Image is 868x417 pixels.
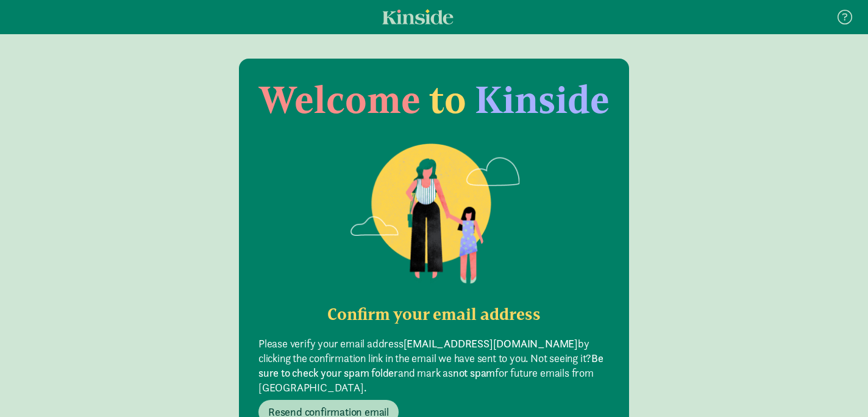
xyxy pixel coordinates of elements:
[404,336,578,350] b: [EMAIL_ADDRESS][DOMAIN_NAME]
[382,9,454,24] a: Kinside
[475,77,610,123] span: Kinside
[453,366,495,380] b: not spam
[258,336,610,395] p: Please verify your email address by clicking the confirmation link in the email we have sent to y...
[259,77,421,123] span: Welcome
[258,305,610,324] h2: Confirm your email address
[258,351,603,380] b: Be sure to check your spam folder
[429,77,466,123] span: to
